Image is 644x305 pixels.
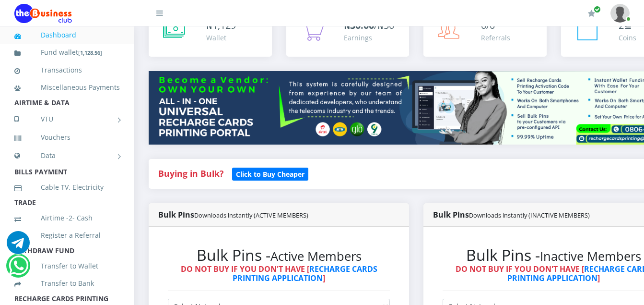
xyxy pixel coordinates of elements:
strong: Buying in Bulk? [158,168,223,179]
a: Vouchers [14,126,120,148]
div: Referrals [481,33,510,43]
small: Inactive Members [540,248,641,265]
a: Dashboard [14,24,120,46]
a: Chat for support [9,261,28,277]
strong: Bulk Pins [158,209,308,220]
a: Miscellaneous Payments [14,76,120,98]
b: Click to Buy Cheaper [236,170,304,179]
small: [ ] [78,49,102,56]
a: Airtime -2- Cash [14,207,120,229]
img: User [610,4,630,23]
i: Renew/Upgrade Subscription [588,10,595,17]
span: Renew/Upgrade Subscription [594,6,601,13]
a: ₦30.00/₦30 Earnings [286,9,410,57]
strong: DO NOT BUY IF YOU DON'T HAVE [ ] [181,264,377,283]
a: ₦1,129 Wallet [149,9,272,57]
small: Active Members [270,248,362,265]
div: Coins [619,33,636,43]
small: Downloads instantly (ACTIVE MEMBERS) [194,211,308,220]
a: Click to Buy Cheaper [232,168,308,179]
a: 0/0 Referrals [423,9,547,57]
a: Chat for support [7,238,30,254]
div: Earnings [344,33,394,43]
small: Downloads instantly (INACTIVE MEMBERS) [469,211,590,220]
a: Transfer to Bank [14,272,120,294]
a: Transactions [14,59,120,81]
a: Register a Referral [14,224,120,246]
b: 1,128.56 [80,49,100,56]
a: Cable TV, Electricity [14,176,120,198]
a: RECHARGE CARDS PRINTING APPLICATION [233,264,377,283]
a: Fund wallet[1,128.56] [14,41,120,64]
a: VTU [14,107,120,131]
h2: Bulk Pins - [168,246,390,264]
img: Logo [14,4,72,23]
strong: Bulk Pins [433,209,590,220]
a: Data [14,144,120,168]
a: Transfer to Wallet [14,255,120,277]
div: Wallet [206,33,236,43]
